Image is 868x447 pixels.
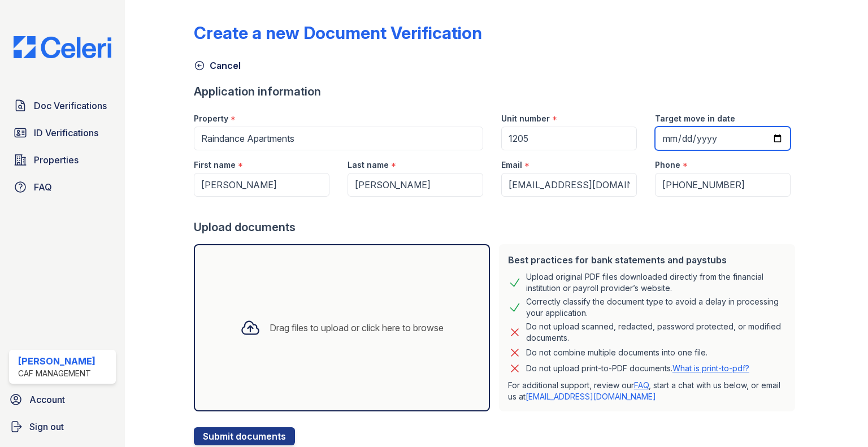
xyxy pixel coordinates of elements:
[655,159,680,171] label: Phone
[526,392,656,401] a: [EMAIL_ADDRESS][DOMAIN_NAME]
[9,176,116,198] a: FAQ
[29,420,64,433] span: Sign out
[194,159,236,171] label: First name
[194,113,228,124] label: Property
[18,354,96,368] div: [PERSON_NAME]
[194,23,482,43] div: Create a new Document Verification
[5,36,120,58] img: CE_Logo_Blue-a8612792a0a2168367f1c8372b55b34899dd931a85d93a1a3d3e32e68fde9ad4.png
[34,126,98,140] span: ID Verifications
[501,113,550,124] label: Unit number
[34,99,107,112] span: Doc Verifications
[634,380,649,390] a: FAQ
[526,363,749,374] p: Do not upload print-to-PDF documents.
[526,321,786,344] div: Do not upload scanned, redacted, password protected, or modified documents.
[526,346,708,359] div: Do not combine multiple documents into one file.
[5,415,120,438] a: Sign out
[194,427,295,445] button: Submit documents
[34,180,52,194] span: FAQ
[9,149,116,171] a: Properties
[194,219,800,235] div: Upload documents
[9,94,116,117] a: Doc Verifications
[194,84,800,99] div: Application information
[348,159,389,171] label: Last name
[672,363,749,373] a: What is print-to-pdf?
[18,368,96,379] div: CAF Management
[526,296,786,319] div: Correctly classify the document type to avoid a delay in processing your application.
[526,271,786,294] div: Upload original PDF files downloaded directly from the financial institution or payroll provider’...
[9,121,116,144] a: ID Verifications
[194,59,241,72] a: Cancel
[655,113,735,124] label: Target move in date
[5,388,120,411] a: Account
[508,380,786,402] p: For additional support, review our , start a chat with us below, or email us at
[501,159,522,171] label: Email
[34,153,79,167] span: Properties
[508,253,786,267] div: Best practices for bank statements and paystubs
[29,393,65,406] span: Account
[270,321,444,335] div: Drag files to upload or click here to browse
